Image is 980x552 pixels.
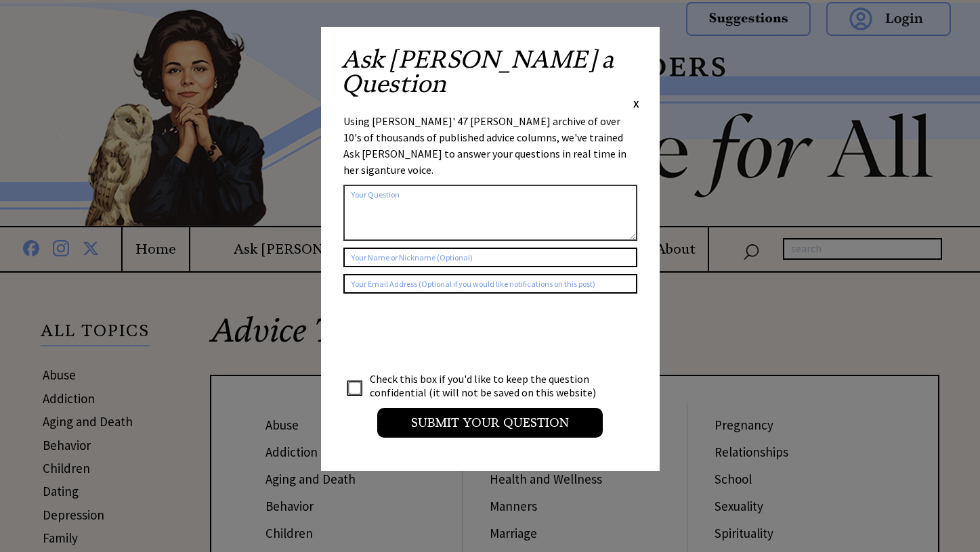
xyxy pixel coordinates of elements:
[343,274,637,294] input: Your Email Address (Optional if you would like notifications on this post)
[341,47,639,96] h2: Ask [PERSON_NAME] a Question
[343,307,549,360] iframe: reCAPTCHA
[377,408,603,438] input: Submit your Question
[343,113,637,178] div: Using [PERSON_NAME]' 47 [PERSON_NAME] archive of over 10's of thousands of published advice colum...
[343,248,637,267] input: Your Name or Nickname (Optional)
[369,371,609,400] td: Check this box if you'd like to keep the question confidential (it will not be saved on this webs...
[633,97,639,110] span: X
